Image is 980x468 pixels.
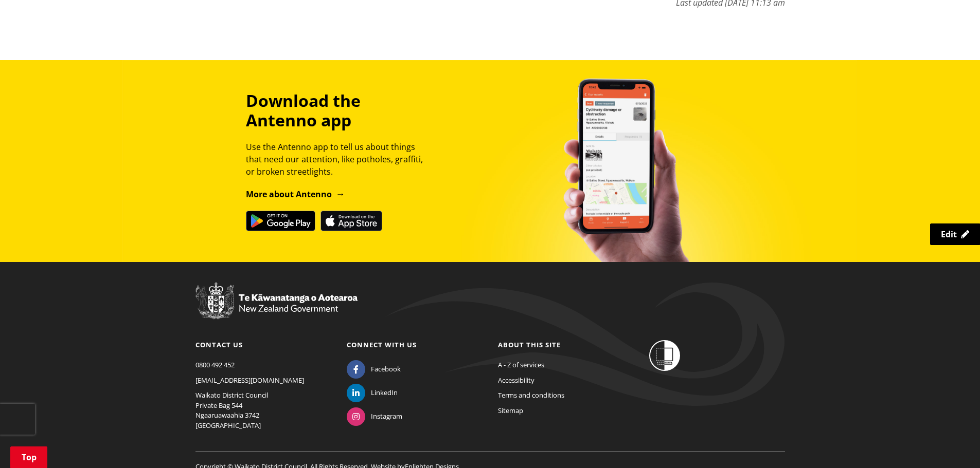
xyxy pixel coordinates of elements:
[347,364,401,373] a: Facebook
[930,223,980,245] a: Edit
[347,340,417,349] a: Connect with us
[195,390,331,430] p: Waikato District Council Private Bag 544 Ngaaruawaahia 3742 [GEOGRAPHIC_DATA]
[498,390,564,400] a: Terms and conditions
[195,340,243,349] a: Contact us
[246,141,432,178] p: Use the Antenno app to tell us about things that need our attention, like potholes, graffiti, or ...
[195,283,358,320] img: New Zealand Government
[320,211,382,231] img: Download on the App Store
[941,229,957,240] span: Edit
[246,211,315,231] img: Get it on Google Play
[195,306,358,315] a: New Zealand Government
[371,411,402,422] span: Instagram
[195,376,304,385] a: [EMAIL_ADDRESS][DOMAIN_NAME]
[347,388,398,397] a: LinkedIn
[498,406,523,415] a: Sitemap
[195,360,235,369] a: 0800 492 452
[498,360,544,369] a: A - Z of services
[10,446,47,468] a: Top
[498,340,561,349] a: About this site
[246,189,345,200] a: More about Antenno
[246,91,432,130] h3: Download the Antenno app
[347,411,402,421] a: Instagram
[371,364,401,375] span: Facebook
[498,376,534,385] a: Accessibility
[933,425,970,462] iframe: Messenger Launcher
[371,388,398,398] span: LinkedIn
[649,340,680,371] img: Shielded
